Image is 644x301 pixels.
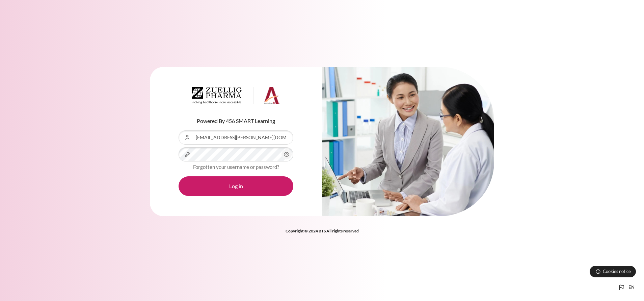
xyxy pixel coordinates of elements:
[179,176,293,196] button: Log in
[628,284,635,291] span: en
[192,87,280,104] img: Architeck
[286,228,359,233] strong: Copyright © 2024 BTS All rights reserved
[192,87,280,107] a: Architeck
[179,117,293,125] p: Powered By 456 SMART Learning
[590,266,636,277] button: Cookies notice
[193,164,279,170] a: Forgotten your username or password?
[603,268,631,275] span: Cookies notice
[179,130,293,145] input: Username or Email Address
[615,281,637,294] button: Languages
